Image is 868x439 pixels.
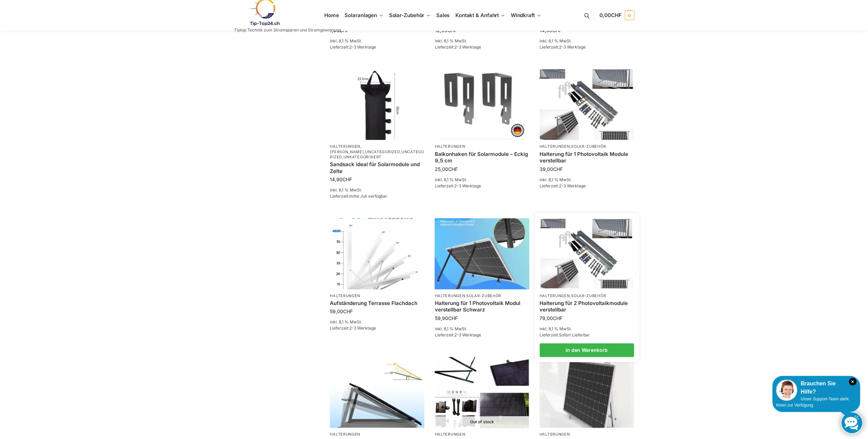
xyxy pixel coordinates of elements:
span: 2-3 Werktage [349,44,376,50]
span: CHF [342,176,352,182]
p: , [540,144,634,149]
img: Customer service [776,380,797,401]
p: , , , , [330,144,424,160]
bdi: 59,00 [330,308,353,314]
a: In den Warenkorb legen: „Halterung für 2 Photovoltaikmodule verstellbar“ [540,343,634,357]
bdi: 79,00 [540,315,562,321]
a: 0,00CHF 0 [599,5,634,26]
a: Halterungen [330,432,360,437]
span: Lieferzeit: [435,44,481,50]
a: Halterung für 1 Photovoltaik Modul verstellbar Schwarz [435,300,529,313]
span: Lieferzeit: [330,325,376,331]
a: Sandsack ideal für Solarmodule und Zelte [330,161,424,174]
span: 2-3 Werktage [454,44,481,50]
span: Lieferzeit: [435,183,481,188]
img: Halterung für 1 Photovoltaik Module verstellbar [540,69,634,140]
img: Halterung für 2 Photovoltaikmodule verstellbar [540,219,633,288]
a: Halterungen [435,144,465,149]
img: Solarpaneel Halterung Wand Lang Schwarz [435,218,529,289]
p: Tiptop Technik zum Stromsparen und Stromgewinnung [234,28,341,32]
a: Solar-Zubehör [466,293,501,298]
p: inkl. 8,1 % MwSt. [330,38,424,44]
p: inkl. 8,1 % MwSt. [540,177,634,183]
a: [PERSON_NAME] [330,149,364,154]
bdi: 59,90 [435,315,457,321]
img: Befestigung Solarpaneele [540,357,634,428]
span: Solar-Zubehör [389,12,425,18]
span: Windkraft [511,12,535,18]
p: inkl. 8,1 % MwSt. [540,326,634,332]
p: inkl. 8,1 % MwSt. [435,326,529,332]
span: CHF [611,12,622,18]
span: Lieferzeit: [330,44,376,50]
span: 2-3 Werktage [454,332,481,337]
span: 2-3 Werktage [559,44,586,50]
span: CHF [343,308,353,314]
img: Sandsäcke zu Beschwerung Camping, Schirme, Pavilions-Solarmodule [330,69,424,140]
p: , [540,293,634,298]
a: Solar-Zubehör [571,293,606,298]
a: Uncategorized [365,149,400,154]
bdi: 39,00 [540,166,563,172]
a: Uncategorized [330,149,424,159]
a: Halterungen [435,432,465,437]
img: Halterung Terrasse, Flachdach für 1 Solarmodul [435,357,529,428]
p: , [435,293,529,298]
span: Lieferzeit: [540,332,590,337]
i: Schließen [849,378,856,385]
span: 0,00 [599,12,621,18]
span: mitte Juli verfügbar [349,194,387,199]
a: Out of stockHalterung Terrasse, Flachdach für 1 Solarmodul [435,357,529,428]
div: Brauchen Sie Hilfe? [776,380,856,396]
a: Balkonhaken für Solarmodule – Eckig 9,5 cm [435,151,529,164]
span: Sales [436,12,450,18]
a: Halterungen [540,432,570,437]
span: Lieferzeit: [330,194,387,199]
span: 2-3 Werktage [454,183,481,188]
p: inkl. 8,1 % MwSt. [435,38,529,44]
a: Halterung für 2 Photovoltaikmodule verstellbar [540,300,634,313]
img: Die optimierte Produktbeschreibung könnte wie folgt lauten: Flexibles Montagesystem für Solarpaneele [330,218,424,289]
a: Solar-Zubehör [571,144,606,149]
span: CHF [448,166,457,172]
a: Halterung für 1 Photovoltaik Module verstellbar [540,151,634,164]
span: CHF [553,315,562,321]
span: Solaranlagen [345,12,377,18]
span: Unser Support-Team steht Ihnen zur Verfügung [776,397,848,408]
span: Lieferzeit: [540,44,586,50]
span: 2-3 Werktage [349,325,376,331]
span: Kontakt & Anfahrt [455,12,499,18]
a: Halterungen [540,293,570,298]
p: inkl. 8,1 % MwSt. [540,38,634,44]
span: CHF [553,166,563,172]
a: Halterungen [330,144,360,149]
p: inkl. 8,1 % MwSt. [330,319,424,325]
span: 2-3 Werktage [559,183,586,188]
bdi: 14,90 [330,176,352,182]
span: Lieferzeit: [435,332,481,337]
a: Halterungen [330,293,360,298]
span: Sofort Lieferbar [559,332,590,337]
span: 0 [625,11,634,20]
a: Halterungen [435,293,465,298]
a: Halterungen [540,144,570,149]
span: CHF [448,315,457,321]
a: Aufständerung Terrasse Flachdach [330,300,424,307]
img: Halterung-Terrasse Aufständerung [330,357,424,428]
p: inkl. 8,1 % MwSt. [330,187,424,193]
a: Unkategorisiert [344,155,382,159]
p: inkl. 8,1 % MwSt. [435,177,529,183]
bdi: 25,00 [435,166,457,172]
img: Balkonhaken eckig [435,69,529,140]
span: Lieferzeit: [540,183,586,188]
